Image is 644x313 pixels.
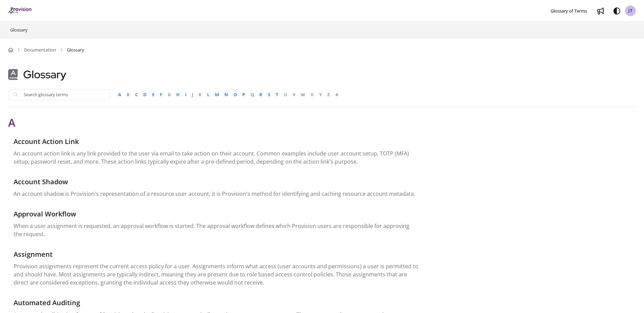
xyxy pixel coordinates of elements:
span: D [143,91,147,98]
p: When a user assignment is requested, an approval workflow is started. The approval workflow defin... [14,222,419,238]
span: Q [251,91,254,98]
span: Glossary [67,46,84,53]
a: Glossary [10,26,28,34]
div: Account Shadow [14,176,419,187]
span: E [152,91,154,98]
a: Documentation [24,46,56,53]
span: Y [319,91,322,98]
span: B [127,91,130,98]
span: JT [628,8,633,14]
span: S [268,91,270,98]
span: A [118,91,121,98]
input: Search glossary terms [8,89,110,100]
span: O [234,91,237,98]
img: brand logo [8,7,32,15]
span: M [215,91,219,98]
div: Approval Workflow [14,209,419,219]
p: An account action link is any link provided to the user via email to take action on their account... [14,149,419,166]
span: # [335,91,338,98]
p: Provision assignments represent the current access policy for a user. Assignments inform what acc... [14,262,419,287]
span: C [135,91,138,98]
span: H [176,91,180,98]
div: Assignment [14,249,419,259]
p: An account shadow is Provision's representation of a resource user account; it is Provision's met... [14,190,415,198]
span: P [242,91,245,98]
span: T [276,91,278,98]
button: JT [625,5,636,16]
a: Home [8,46,13,53]
span: G [168,91,171,98]
h1: Glossary [23,65,66,84]
span: U [284,91,287,98]
span: N [224,91,228,98]
span: V [293,91,295,98]
button: Theme options [611,5,622,16]
span: Z [327,91,330,98]
span: X [311,91,314,98]
a: Whats new [595,5,606,16]
span: L [207,91,209,98]
span: I [185,91,186,98]
span: F [160,91,162,98]
div: Automated Auditing [14,297,419,308]
span: Glossary of Terms [551,8,587,14]
a: Project logo [8,7,32,15]
div: Account Action Link [14,136,419,147]
span: J [192,91,193,98]
span: W [301,91,305,98]
span: R [259,91,262,98]
span: K [199,91,202,98]
div: A [8,114,424,131]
